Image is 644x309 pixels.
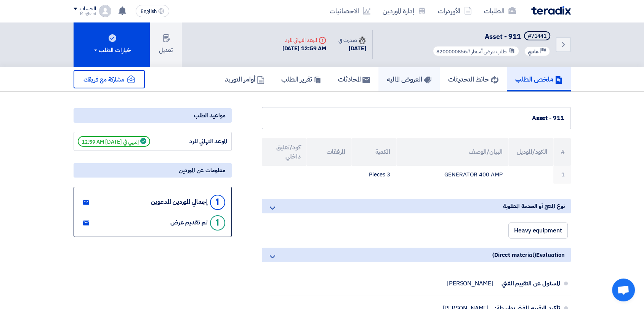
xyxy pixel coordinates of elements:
h5: Asset - 911 [431,31,552,42]
div: الموعد النهائي للرد [282,36,327,44]
h5: حائط التحديثات [448,75,498,83]
span: Evaluation [536,251,564,259]
td: 3 Pieces [351,166,396,184]
div: المسئول عن التقييم الفني [499,274,560,293]
a: الاحصائيات [324,2,376,20]
div: [DATE] [338,44,366,53]
button: تعديل [150,22,182,67]
a: الأوردرات [432,2,478,20]
span: #8200000856 [436,48,470,56]
span: Asset - 911 [485,31,521,42]
div: معلومات عن الموردين [74,163,232,178]
img: Teradix logo [531,6,571,15]
img: profile_test.png [99,5,111,17]
span: إنتهي في [DATE] 12:59 AM [78,136,150,147]
div: الحساب [80,6,96,12]
h5: أوامر التوريد [225,75,264,83]
td: 1 [553,166,570,184]
td: GENERATOR 400 AMP [396,166,508,184]
h5: تقرير الطلب [281,75,321,83]
span: مشاركة مع فريقك [83,75,125,84]
span: نوع المنتج أو الخدمة المطلوبة [503,202,564,210]
span: English [141,9,157,14]
th: # [553,138,570,166]
span: (Direct material) [492,251,536,259]
h5: المحادثات [338,75,370,83]
h5: ملخص الطلب [515,75,562,83]
a: أوامر التوريد [216,67,273,91]
th: الكود/الموديل [508,138,553,166]
div: تم تقديم عرض [170,219,208,226]
a: الطلبات [478,2,522,20]
th: المرفقات [306,138,351,166]
div: 1 [210,215,225,231]
div: Mirghani [74,12,96,16]
span: عادي [528,48,538,55]
th: كود/تعليق داخلي [262,138,307,166]
a: المحادثات [330,67,378,91]
div: #71441 [528,34,546,39]
span: طلب عرض أسعار [471,48,507,56]
a: ملخص الطلب [507,67,571,91]
span: Heavy equipment [514,226,562,235]
th: الكمية [351,138,396,166]
div: صدرت في [338,36,366,44]
a: إدارة الموردين [376,2,432,20]
a: حائط التحديثات [440,67,507,91]
th: البيان/الوصف [396,138,508,166]
div: Asset - 911 [268,114,564,123]
a: العروض الماليه [378,67,440,91]
button: English [136,5,169,17]
div: إجمالي الموردين المدعوين [151,199,208,206]
div: 1 [210,195,225,210]
div: Open chat [612,279,635,301]
a: تقرير الطلب [273,67,330,91]
h5: العروض الماليه [387,75,431,83]
div: خيارات الطلب [93,46,131,55]
button: خيارات الطلب [74,22,150,67]
div: [DATE] 12:59 AM [282,44,327,53]
div: الموعد النهائي للرد [170,137,227,146]
div: مواعيد الطلب [74,108,232,123]
div: [PERSON_NAME] [447,280,493,287]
